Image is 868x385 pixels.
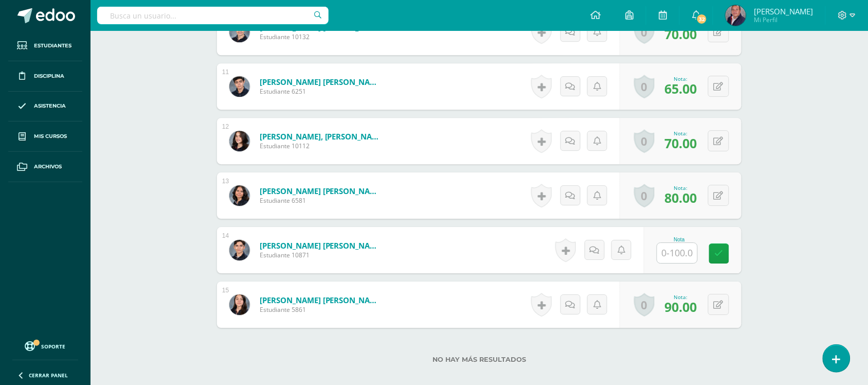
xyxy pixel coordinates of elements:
[664,293,697,301] div: Nota:
[229,22,250,42] img: 68063ea7925ac9e4c01a1d79e25560e5.png
[8,61,82,92] a: Disciplina
[217,356,742,363] label: No hay más resultados
[229,240,250,260] img: c3fd8e71a23ee05cb5562d348a424f43.png
[260,87,383,96] span: Estudiante 6251
[260,186,383,196] a: [PERSON_NAME] [PERSON_NAME]
[8,121,82,152] a: Mis cursos
[664,25,697,43] span: 70.00
[34,102,66,110] span: Asistencia
[8,92,82,122] a: Asistencia
[664,189,697,206] span: 80.00
[664,130,697,137] div: Nota:
[260,240,383,251] a: [PERSON_NAME] [PERSON_NAME]
[229,76,250,97] img: 1a3ae4a504afa7e6e9cf2ce76cdb1f23.png
[664,298,697,316] span: 90.00
[229,185,250,206] img: 6cf727ebf9a62848e361f9e55c9116d0.png
[657,237,702,242] div: Nota
[754,15,813,24] span: Mi Perfil
[8,31,82,61] a: Estudiantes
[664,184,697,191] div: Nota:
[260,295,383,305] a: [PERSON_NAME] [PERSON_NAME]
[657,243,697,263] input: 0-100.0
[696,13,708,25] span: 32
[29,372,68,379] span: Cerrar panel
[8,152,82,182] a: Archivos
[634,293,655,317] a: 0
[664,75,697,82] div: Nota:
[664,134,697,152] span: 70.00
[12,339,78,353] a: Soporte
[726,5,746,26] img: ebd243e3b242d3748138e7f8e32796dc.png
[260,251,383,259] span: Estudiante 10871
[664,80,697,97] span: 65.00
[34,72,64,80] span: Disciplina
[34,132,67,141] span: Mis cursos
[634,75,655,98] a: 0
[634,20,655,44] a: 0
[634,129,655,153] a: 0
[97,7,329,24] input: Busca un usuario...
[260,196,383,205] span: Estudiante 6581
[754,6,813,16] span: [PERSON_NAME]
[634,184,655,207] a: 0
[260,131,383,142] a: [PERSON_NAME], [PERSON_NAME]
[260,77,383,87] a: [PERSON_NAME] [PERSON_NAME]
[229,294,250,315] img: 62f827e05373693b1d69fc61022db696.png
[34,163,62,171] span: Archivos
[34,42,71,50] span: Estudiantes
[42,343,66,350] span: Soporte
[229,131,250,151] img: d9dc4715ca0e05fbdbb1a67d8e22e8c7.png
[260,32,383,41] span: Estudiante 10132
[260,142,383,150] span: Estudiante 10112
[260,305,383,314] span: Estudiante 5861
